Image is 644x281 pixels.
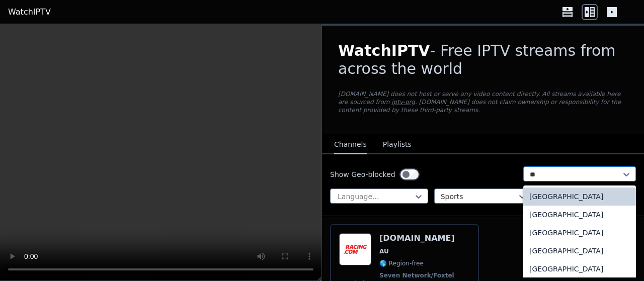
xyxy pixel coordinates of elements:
img: Racing.com [339,233,371,265]
div: [GEOGRAPHIC_DATA] [523,224,636,242]
a: WatchIPTV [8,6,51,18]
h6: [DOMAIN_NAME] [379,233,456,243]
span: 🌎 Region-free [379,259,424,267]
p: [DOMAIN_NAME] does not host or serve any video content directly. All streams available here are s... [338,90,628,114]
a: iptv-org [391,99,415,106]
span: WatchIPTV [338,42,430,59]
span: AU [379,247,389,255]
span: Seven Network/Foxtel [379,271,454,279]
label: Show Geo-blocked [330,169,395,179]
h1: - Free IPTV streams from across the world [338,42,628,78]
button: Channels [334,135,367,154]
button: Playlists [383,135,412,154]
div: [GEOGRAPHIC_DATA] [523,260,636,278]
div: [GEOGRAPHIC_DATA] [523,242,636,260]
div: [GEOGRAPHIC_DATA] [523,206,636,224]
div: [GEOGRAPHIC_DATA] [523,188,636,206]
